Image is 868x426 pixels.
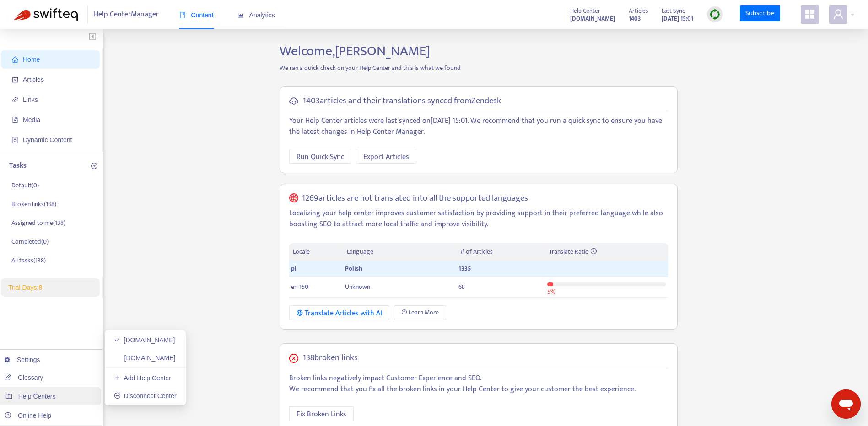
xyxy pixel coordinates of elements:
span: Media [23,116,40,123]
p: We ran a quick check on your Help Center and this is what we found [273,63,685,73]
span: Articles [23,76,44,83]
p: All tasks ( 138 ) [11,256,46,265]
p: Default ( 0 ) [11,181,39,190]
a: Add Help Center [114,374,171,382]
span: Articles [629,6,648,16]
span: home [12,56,18,63]
p: Broken links negatively impact Customer Experience and SEO. We recommend that you fix all the bro... [289,373,668,395]
span: Polish [345,263,362,274]
a: Disconnect Center [114,392,177,399]
strong: 1403 [629,14,641,24]
p: Assigned to me ( 138 ) [11,218,65,228]
button: Translate Articles with AI [289,305,389,320]
img: Swifteq [14,8,78,21]
a: Online Help [5,412,51,419]
p: Your Help Center articles were last synced on [DATE] 15:01 . We recommend that you run a quick sy... [289,116,668,138]
span: cloud-sync [289,96,298,106]
span: Help Centers [18,393,56,400]
span: Learn More [409,308,439,318]
p: Localizing your help center improves customer satisfaction by providing support in their preferre... [289,208,668,230]
span: 5 % [547,287,555,297]
span: container [12,137,18,143]
p: Completed ( 0 ) [11,237,49,246]
div: Translate Articles with AI [297,308,382,319]
strong: [DOMAIN_NAME] [570,14,615,24]
th: Language [343,243,457,261]
h5: 1269 articles are not translated into all the supported languages [302,193,528,204]
span: Home [23,56,40,63]
span: Content [179,11,214,19]
span: Links [23,96,38,103]
span: Last Sync [662,6,685,16]
a: Settings [5,356,40,363]
span: plus-circle [91,163,97,169]
img: sync.dc5367851b00ba804db3.png [709,9,721,20]
span: Export Articles [363,151,409,163]
div: Translate Ratio [549,247,664,257]
a: [DOMAIN_NAME] [114,354,176,362]
a: Learn More [394,305,446,320]
span: area-chart [237,12,244,18]
span: Run Quick Sync [297,151,344,163]
span: file-image [12,117,18,123]
span: 68 [458,282,465,292]
span: Help Center Manager [94,6,159,23]
h5: 138 broken links [303,353,358,363]
span: pl [291,263,297,274]
a: [DOMAIN_NAME] [114,336,175,344]
span: Unknown [345,282,370,292]
span: global [289,193,298,204]
span: en-150 [291,282,308,292]
span: user [833,9,844,20]
button: Run Quick Sync [289,149,351,164]
span: link [12,96,18,103]
a: [DOMAIN_NAME] [570,13,615,24]
iframe: Przycisk uruchamiania okna komunikatora, konwersacja w toku [831,389,861,419]
span: 1335 [458,263,471,274]
a: Glossary [5,374,43,381]
span: account-book [12,76,18,83]
button: Fix Broken Links [289,406,354,421]
p: Broken links ( 138 ) [11,199,56,209]
h5: 1403 articles and their translations synced from Zendesk [303,96,501,106]
span: Help Center [570,6,600,16]
span: Fix Broken Links [297,409,346,420]
span: close-circle [289,354,298,363]
p: Tasks [9,160,27,171]
span: Analytics [237,11,275,19]
span: book [179,12,186,18]
button: Export Articles [356,149,416,164]
span: Welcome, [PERSON_NAME] [280,40,430,63]
strong: [DATE] 15:01 [662,14,693,24]
th: # of Articles [457,243,545,261]
a: Subscribe [740,5,780,22]
th: Locale [289,243,343,261]
span: appstore [804,9,815,20]
span: Dynamic Content [23,136,72,144]
span: Trial Days: 8 [8,284,42,291]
